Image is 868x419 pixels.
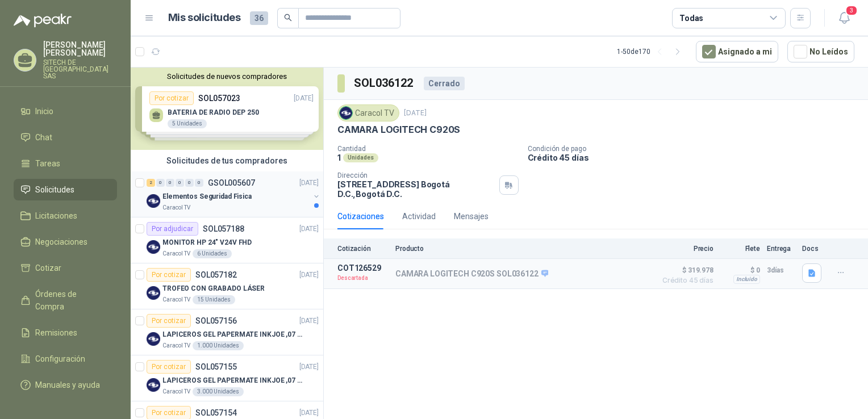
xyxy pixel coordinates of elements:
[767,263,795,277] p: 3 días
[337,104,399,121] div: Caracol TV
[147,176,321,212] a: 2 0 0 0 0 0 GSOL005607[DATE] Company LogoElementos Seguridad FisicaCaracol TV
[284,14,292,22] span: search
[35,157,60,170] span: Tareas
[14,322,117,343] a: Remisiones
[424,77,465,90] div: Cerrado
[720,245,760,253] p: Flete
[35,209,77,222] span: Licitaciones
[135,72,319,81] button: Solicitudes de nuevos compradores
[14,231,117,253] a: Negociaciones
[203,225,244,233] p: SOL057188
[337,245,389,253] p: Cotización
[162,249,190,258] p: Caracol TV
[193,387,244,396] div: 3.000 Unidades
[35,105,53,118] span: Inicio
[299,362,319,372] p: [DATE]
[131,150,323,171] div: Solicitudes de tus compradores
[147,378,160,392] img: Company Logo
[35,262,61,274] span: Cotizar
[733,275,760,284] div: Incluido
[35,353,85,365] span: Configuración
[35,326,77,339] span: Remisiones
[195,409,237,417] p: SOL057154
[845,5,858,16] span: 3
[193,295,235,304] div: 15 Unidades
[35,379,100,391] span: Manuales y ayuda
[195,271,237,279] p: SOL057182
[395,245,650,253] p: Producto
[14,153,117,174] a: Tareas
[834,8,854,28] button: 3
[162,295,190,304] p: Caracol TV
[395,269,548,279] p: CAMARA LOGITECH C920S SOL036122
[147,194,160,208] img: Company Logo
[528,153,864,162] p: Crédito 45 días
[337,153,341,162] p: 1
[528,145,864,153] p: Condición de pago
[337,145,519,153] p: Cantidad
[299,408,319,418] p: [DATE]
[354,74,415,92] h3: SOL036122
[299,178,319,188] p: [DATE]
[166,179,174,187] div: 0
[162,203,190,212] p: Caracol TV
[340,107,352,119] img: Company Logo
[802,245,825,253] p: Docs
[696,41,778,62] button: Asignado a mi
[14,257,117,279] a: Cotizar
[250,11,268,25] span: 36
[343,153,378,162] div: Unidades
[43,59,117,79] p: SITECH DE [GEOGRAPHIC_DATA] SAS
[162,375,304,386] p: LAPICEROS GEL PAPERMATE INKJOE ,07 1 LOGO 1 TINTA
[147,314,191,328] div: Por cotizar
[176,179,184,187] div: 0
[162,191,252,202] p: Elementos Seguridad Fisica
[147,360,191,374] div: Por cotizar
[147,179,155,187] div: 2
[35,288,106,313] span: Órdenes de Compra
[402,210,436,223] div: Actividad
[720,263,760,277] p: $ 0
[679,12,703,24] div: Todas
[156,179,165,187] div: 0
[299,224,319,234] p: [DATE]
[193,341,244,350] div: 1.000 Unidades
[195,179,203,187] div: 0
[337,210,384,223] div: Cotizaciones
[147,332,160,346] img: Company Logo
[131,309,323,355] a: Por cotizarSOL057156[DATE] Company LogoLAPICEROS GEL PAPERMATE INKJOE ,07 1 LOGO 1 TINTACaracol T...
[35,236,87,248] span: Negociaciones
[43,41,117,57] p: [PERSON_NAME] [PERSON_NAME]
[14,374,117,396] a: Manuales y ayuda
[162,387,190,396] p: Caracol TV
[162,329,304,340] p: LAPICEROS GEL PAPERMATE INKJOE ,07 1 LOGO 1 TINTA
[14,283,117,317] a: Órdenes de Compra
[162,283,265,294] p: TROFEO CON GRABADO LÁSER
[454,210,489,223] div: Mensajes
[14,14,72,27] img: Logo peakr
[195,363,237,371] p: SOL057155
[147,268,191,282] div: Por cotizar
[131,355,323,401] a: Por cotizarSOL057155[DATE] Company LogoLAPICEROS GEL PAPERMATE INKJOE ,07 1 LOGO 1 TINTACaracol T...
[14,348,117,370] a: Configuración
[131,68,323,150] div: Solicitudes de nuevos compradoresPor cotizarSOL057023[DATE] BATERIA DE RADIO DEP 2505 UnidadesPor...
[147,240,160,254] img: Company Logo
[208,179,255,187] p: GSOL005607
[14,100,117,122] a: Inicio
[147,286,160,300] img: Company Logo
[35,131,52,144] span: Chat
[657,277,713,284] span: Crédito 45 días
[657,245,713,253] p: Precio
[404,108,427,119] p: [DATE]
[657,263,713,277] span: $ 319.978
[193,249,232,258] div: 6 Unidades
[185,179,194,187] div: 0
[35,183,74,196] span: Solicitudes
[337,263,389,273] p: COT126529
[337,273,389,284] p: Descartada
[131,217,323,263] a: Por adjudicarSOL057188[DATE] Company LogoMONITOR HP 24" V24V FHDCaracol TV6 Unidades
[147,222,198,236] div: Por adjudicar
[617,43,687,61] div: 1 - 50 de 170
[337,171,495,179] p: Dirección
[162,341,190,350] p: Caracol TV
